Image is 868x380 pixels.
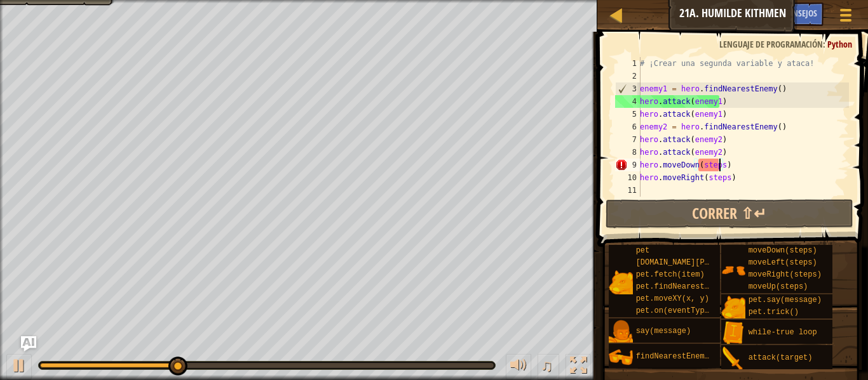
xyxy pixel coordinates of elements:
[636,327,691,336] span: say(message)
[636,258,787,267] span: [DOMAIN_NAME][PERSON_NAME](enemy)
[636,294,709,303] span: pet.moveXY(x, y)
[636,352,719,361] span: findNearestEnemy()
[615,108,641,121] div: 5
[721,258,745,282] img: portrait.png
[566,354,591,380] button: Alterna pantalla completa.
[538,354,559,380] button: ♫
[749,7,771,19] span: Ask AI
[609,320,633,344] img: portrait.png
[609,345,633,369] img: portrait.png
[540,356,553,375] span: ♫
[749,258,817,267] span: moveLeft(steps)
[506,354,531,380] button: Ajustar volúmen
[830,3,862,32] button: Mostrar menú del juego
[749,308,799,317] span: pet.trick()
[721,296,745,320] img: portrait.png
[615,133,641,146] div: 7
[721,346,745,370] img: portrait.png
[615,121,641,133] div: 6
[749,353,813,362] span: attack(target)
[749,282,808,291] span: moveUp(steps)
[721,321,745,345] img: portrait.png
[749,246,817,255] span: moveDown(steps)
[606,199,853,228] button: Correr ⇧↵
[615,70,641,82] div: 2
[783,7,817,19] span: Consejos
[21,336,36,351] button: Ask AI
[616,82,641,95] div: 3
[615,184,641,197] div: 11
[636,306,755,315] span: pet.on(eventType, handler)
[827,38,852,50] span: Python
[823,38,827,50] span: :
[743,3,777,26] button: Ask AI
[615,146,641,159] div: 8
[749,296,822,305] span: pet.say(message)
[615,57,641,70] div: 1
[615,95,641,108] div: 4
[749,328,817,337] span: while-true loop
[6,354,32,380] button: Ctrl + P: Play
[609,270,633,294] img: portrait.png
[719,38,823,50] span: Lenguaje de programación
[615,171,641,184] div: 10
[636,270,705,279] span: pet.fetch(item)
[749,270,822,279] span: moveRight(steps)
[636,246,650,255] span: pet
[615,159,641,171] div: 9
[636,282,759,291] span: pet.findNearestByType(type)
